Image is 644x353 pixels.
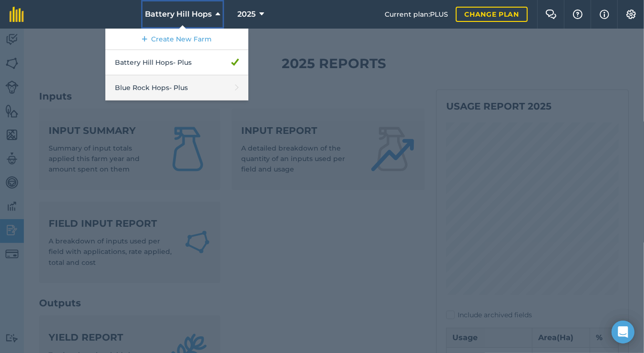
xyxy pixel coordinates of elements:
[625,10,637,19] img: A cog icon
[10,7,24,22] img: fieldmargin Logo
[237,9,256,20] span: 2025
[572,10,583,19] img: A question mark icon
[145,9,212,20] span: Battery Hill Hops
[612,321,634,343] div: Open Intercom Messenger
[545,10,557,19] img: Two speech bubbles overlapping with the left bubble in the forefront
[105,50,248,75] a: Battery Hill Hops- Plus
[600,9,609,20] img: svg+xml;base64,PHN2ZyB4bWxucz0iaHR0cDovL3d3dy53My5vcmcvMjAwMC9zdmciIHdpZHRoPSIxNyIgaGVpZ2h0PSIxNy...
[105,29,248,50] a: Create New Farm
[385,9,448,20] span: Current plan : PLUS
[105,75,248,101] a: Blue Rock Hops- Plus
[456,7,528,22] a: Change plan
